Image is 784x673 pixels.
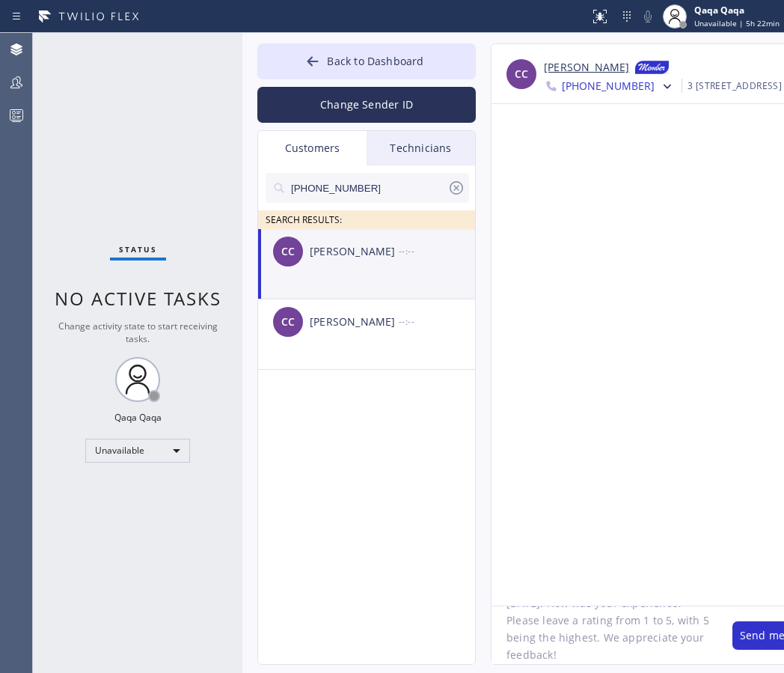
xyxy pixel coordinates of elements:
span: [PHONE_NUMBER] [562,79,655,97]
div: --:-- [399,243,477,260]
span: No active tasks [55,286,221,311]
span: SEARCH RESULTS: [266,213,342,226]
span: Back to Dashboard [327,54,423,68]
span: CC [281,243,295,261]
div: Technicians [367,131,475,165]
div: Qaqa Qaqa [694,4,780,16]
span: Unavailable | 5h 22min [694,18,780,28]
span: CC [281,314,295,331]
div: Unavailable [85,439,190,463]
span: Change activity state to start receiving tasks. [58,320,218,345]
a: [PERSON_NAME] [544,59,629,77]
button: Change Sender ID [257,87,476,123]
input: Search [290,173,447,203]
span: Status [119,244,157,255]
button: Back to Dashboard [257,43,476,79]
div: --:-- [399,313,477,330]
div: 3 [STREET_ADDRESS] [687,77,782,94]
div: [PERSON_NAME] [310,314,399,331]
div: Qaqa Qaqa [114,411,162,424]
textarea: Hello! Our technician visited your home [DATE]. How was your experience? Please leave a rating fr... [491,606,717,664]
div: Customers [258,131,367,165]
span: CC [515,66,528,83]
button: Mute [637,6,658,27]
div: [PERSON_NAME] [310,243,399,261]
